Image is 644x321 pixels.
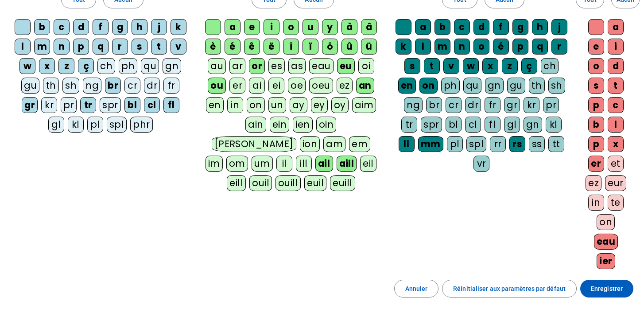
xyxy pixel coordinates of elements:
[93,39,109,55] div: q
[415,19,431,35] div: a
[401,117,417,133] div: tr
[226,156,248,172] div: om
[315,156,333,172] div: ail
[360,156,376,172] div: eil
[358,58,374,74] div: oi
[485,97,500,113] div: fr
[532,19,548,35] div: h
[144,78,160,94] div: dr
[524,97,539,113] div: kr
[293,117,313,133] div: ien
[608,39,624,55] div: i
[594,234,618,250] div: eau
[482,58,498,74] div: x
[288,58,306,74] div: as
[394,280,439,298] button: Annuler
[597,253,615,269] div: ier
[608,97,624,113] div: c
[112,39,128,55] div: r
[543,97,559,113] div: pr
[396,39,411,55] div: k
[322,39,338,55] div: ô
[15,39,31,55] div: l
[206,156,223,172] div: im
[502,58,518,74] div: z
[608,58,624,74] div: d
[337,58,355,74] div: eu
[205,39,221,55] div: è
[311,97,328,113] div: ey
[473,39,489,55] div: o
[270,117,290,133] div: ein
[341,19,357,35] div: à
[399,136,415,152] div: ll
[288,78,306,94] div: oe
[304,175,326,191] div: euil
[463,58,479,74] div: w
[144,97,160,113] div: cl
[229,78,245,94] div: er
[419,78,438,94] div: on
[463,78,481,94] div: qu
[171,19,186,35] div: k
[490,136,506,152] div: rr
[249,58,265,74] div: or
[208,58,226,74] div: au
[454,39,470,55] div: n
[83,78,101,94] div: ng
[588,97,604,113] div: p
[597,214,615,230] div: on
[151,19,167,35] div: j
[163,97,179,113] div: fl
[41,97,57,113] div: kr
[586,175,601,191] div: ez
[349,136,370,152] div: em
[245,117,266,133] div: ain
[244,39,260,55] div: ê
[87,117,103,133] div: pl
[441,78,460,94] div: ph
[588,136,604,152] div: p
[608,78,624,94] div: t
[268,58,285,74] div: es
[605,175,626,191] div: eur
[405,283,428,294] span: Annuler
[227,97,243,113] div: in
[337,78,353,94] div: ez
[229,58,245,74] div: ar
[608,117,624,133] div: l
[58,58,74,74] div: z
[465,117,481,133] div: cl
[322,19,338,35] div: y
[435,39,450,55] div: m
[19,58,35,74] div: w
[43,78,59,94] div: th
[276,156,292,172] div: il
[532,39,548,55] div: q
[404,58,420,74] div: s
[580,280,633,298] button: Enregistrer
[132,39,147,55] div: s
[442,280,577,298] button: Réinitialiser aux paramètres par défaut
[465,97,481,113] div: dr
[171,39,186,55] div: v
[264,39,279,55] div: ë
[435,19,450,35] div: b
[275,175,301,191] div: ouill
[316,117,337,133] div: oin
[249,175,272,191] div: ouil
[546,117,562,133] div: kl
[80,97,96,113] div: tr
[426,97,442,113] div: br
[421,117,442,133] div: spr
[485,78,504,94] div: gn
[473,19,489,35] div: d
[309,58,334,74] div: eau
[504,97,520,113] div: gr
[521,58,537,74] div: ç
[206,97,224,113] div: en
[588,156,604,172] div: er
[296,156,312,172] div: ill
[268,78,284,94] div: ei
[132,19,147,35] div: h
